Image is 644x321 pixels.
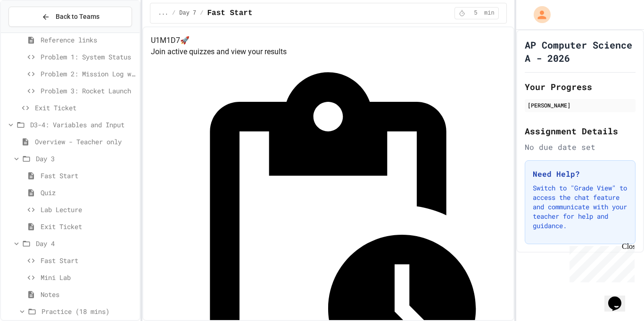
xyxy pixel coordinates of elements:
iframe: chat widget [566,242,635,282]
span: Exit Ticket [35,103,136,113]
h3: Need Help? [533,168,627,180]
p: Switch to "Grade View" to access the chat feature and communicate with your teacher for help and ... [533,183,627,230]
span: Exit Ticket [41,222,136,231]
span: Fast Start [41,171,136,181]
span: Day 7 [179,9,196,17]
span: Quiz [41,188,136,198]
span: Fast Start [41,255,136,265]
span: Lab Lecture [41,205,136,214]
span: Day 4 [36,239,136,248]
span: min [484,9,495,17]
div: No due date set [525,141,636,153]
h2: Your Progress [525,80,636,93]
span: / [200,9,203,17]
div: Chat with us now!Close [4,4,65,60]
span: / [172,9,175,17]
h4: U1M1D7 🚀 [151,35,505,46]
span: Day 3 [36,154,136,164]
iframe: chat widget [604,283,635,312]
span: Overview - Teacher only [35,137,136,147]
h2: Assignment Details [525,124,636,138]
span: Problem 3: Rocket Launch [41,86,136,96]
span: Notes [41,289,136,299]
p: Join active quizzes and view your results [151,46,505,58]
span: Mini Lab [41,272,136,282]
button: Back to Teams [8,7,132,27]
div: [PERSON_NAME] [528,101,633,109]
span: Reference links [41,35,136,45]
span: Practice (18 mins) [41,306,136,316]
div: My Account [524,4,553,25]
span: ... [158,9,168,17]
span: Problem 1: System Status [41,52,136,62]
span: Fast Start [207,8,253,19]
h1: AP Computer Science A - 2026 [525,38,636,65]
span: Back to Teams [56,12,99,22]
span: 5 [468,9,483,17]
span: Problem 2: Mission Log with border [41,69,136,79]
span: D3-4: Variables and Input [30,120,136,130]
